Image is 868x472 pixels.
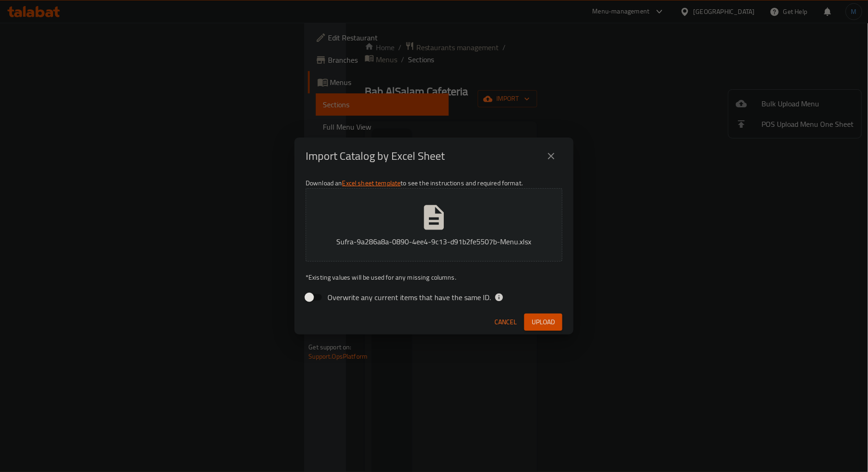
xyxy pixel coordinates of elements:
[540,145,562,167] button: close
[494,316,517,328] span: Cancel
[327,292,491,303] span: Overwrite any current items that have the same ID.
[306,273,562,282] p: Existing values will be used for any missing columns.
[342,177,401,189] a: Excel sheet template
[306,149,445,164] h2: Import Catalog by Excel Sheet
[320,236,548,247] p: Sufra-9a286a8a-0890-4ee4-9c13-d91b2fe5507b-Menu.xlsx
[294,175,574,309] div: Download an to see the instructions and required format.
[524,314,562,331] button: Upload
[494,293,504,302] svg: If the overwrite option isn't selected, then the items that match an existing ID will be ignored ...
[306,188,562,262] button: Sufra-9a286a8a-0890-4ee4-9c13-d91b2fe5507b-Menu.xlsx
[532,316,555,328] span: Upload
[491,314,521,331] button: Cancel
